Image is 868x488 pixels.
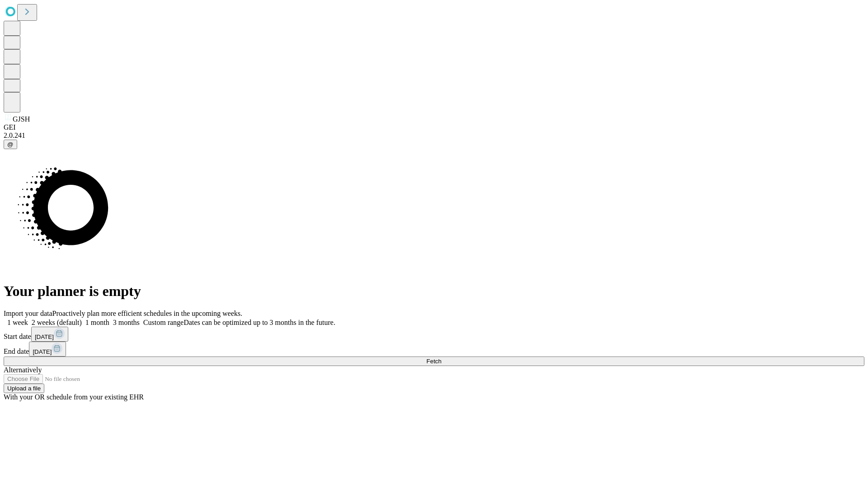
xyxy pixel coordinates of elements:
div: End date [4,342,864,357]
span: 2 weeks (default) [32,319,82,326]
span: Custom range [143,319,184,326]
button: [DATE] [31,327,68,342]
button: Upload a file [4,384,44,393]
span: Import your data [4,310,52,317]
h1: Your planner is empty [4,283,864,300]
button: Fetch [4,357,864,366]
div: Start date [4,327,864,342]
span: GJSH [13,115,30,123]
span: 3 months [113,319,140,326]
span: 1 week [7,319,28,326]
span: Proactively plan more efficient schedules in the upcoming weeks. [52,310,242,317]
div: 2.0.241 [4,131,864,140]
span: Fetch [426,358,441,365]
div: GEI [4,123,864,131]
span: 1 month [85,319,109,326]
button: [DATE] [29,342,66,357]
span: @ [7,141,14,148]
span: [DATE] [35,333,54,340]
span: [DATE] [33,348,52,355]
span: With your OR schedule from your existing EHR [4,393,144,401]
span: Alternatively [4,366,42,374]
span: Dates can be optimized up to 3 months in the future. [184,319,335,326]
button: @ [4,140,17,149]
